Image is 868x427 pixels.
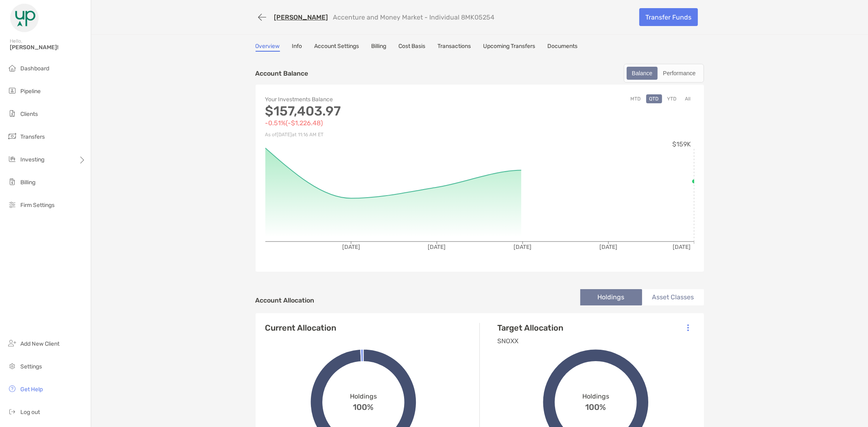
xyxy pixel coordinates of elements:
span: Transfers [20,133,45,140]
tspan: $159K [672,140,691,148]
img: transfers icon [7,131,17,141]
li: Holdings [580,289,642,305]
img: billing icon [7,177,17,187]
img: investing icon [7,154,17,164]
button: QTD [646,94,662,103]
p: -0.51% ( -$1,226.48 ) [265,118,480,128]
span: [PERSON_NAME]! [10,44,86,51]
span: Get Help [20,386,43,393]
h4: Target Allocation [498,323,564,333]
div: Balance [627,68,657,79]
a: Cost Basis [399,43,426,52]
div: Performance [658,68,700,79]
a: Billing [372,43,387,52]
tspan: [DATE] [673,244,691,251]
img: pipeline icon [7,86,17,96]
img: Icon List Menu [687,324,689,331]
a: Transfer Funds [639,8,698,26]
img: dashboard icon [7,63,17,73]
span: Holdings [350,392,377,400]
span: Firm Settings [20,202,55,209]
tspan: [DATE] [514,244,531,251]
img: add_new_client icon [7,338,17,348]
a: Upcoming Transfers [483,43,536,52]
p: As of [DATE] at 11:16 AM ET [265,130,480,140]
h4: Current Allocation [265,323,337,333]
img: logout icon [7,407,17,416]
a: Overview [256,43,280,52]
img: Zoe Logo [10,3,39,33]
span: Clients [20,111,38,118]
p: Your Investments Balance [265,94,480,105]
li: Asset Classes [642,289,704,305]
a: Transactions [438,43,471,52]
h4: Account Allocation [256,296,315,304]
img: get-help icon [7,384,17,394]
img: clients icon [7,109,17,118]
a: [PERSON_NAME] [274,13,328,21]
span: 100% [586,400,606,412]
span: Holdings [582,392,609,400]
tspan: [DATE] [599,244,617,251]
span: Settings [20,363,42,370]
img: settings icon [7,361,17,371]
p: SNOXX [498,336,564,346]
img: firm-settings icon [7,200,17,209]
span: Billing [20,179,35,186]
div: segmented control [624,64,704,83]
button: All [682,94,694,103]
a: Info [292,43,302,52]
span: Investing [20,156,44,163]
tspan: [DATE] [428,244,446,251]
span: Pipeline [20,88,41,95]
a: Documents [548,43,578,52]
a: Account Settings [315,43,359,52]
p: $157,403.97 [265,106,480,116]
p: Account Balance [256,68,308,78]
span: Dashboard [20,65,49,72]
span: Log out [20,409,40,416]
span: Add New Client [20,340,59,347]
button: YTD [664,94,680,103]
span: 100% [353,400,374,412]
p: Accenture and Money Market - Individual 8MK05254 [333,13,495,21]
button: MTD [627,94,644,103]
tspan: [DATE] [342,244,360,251]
